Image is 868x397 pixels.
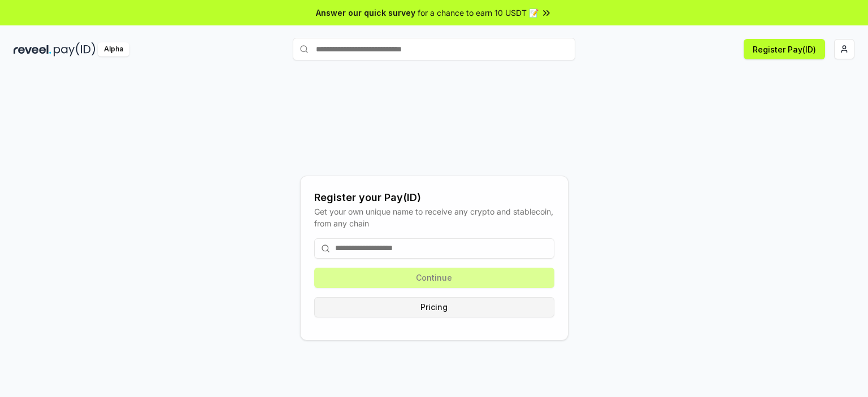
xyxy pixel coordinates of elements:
[314,206,554,229] div: Get your own unique name to receive any crypto and stablecoin, from any chain
[418,7,539,19] span: for a chance to earn 10 USDT 📝
[316,7,415,19] span: Answer our quick survey
[98,42,129,56] div: Alpha
[54,42,96,56] img: pay_id
[314,297,554,317] button: Pricing
[314,190,554,206] div: Register your Pay(ID)
[744,39,825,59] button: Register Pay(ID)
[14,42,51,56] img: reveel_dark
